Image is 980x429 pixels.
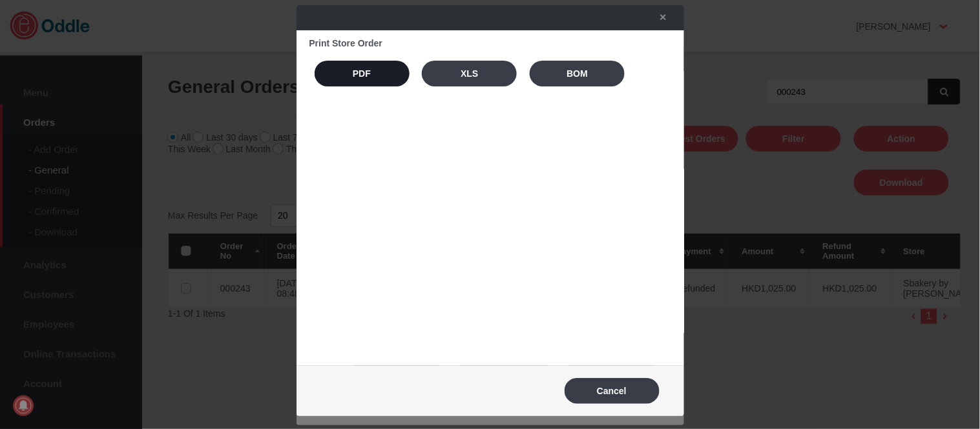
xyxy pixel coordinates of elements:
h4: Print Store Order [309,38,671,48]
button: BOM [530,61,625,86]
a: ✕ [647,6,674,29]
button: Cancel [565,378,660,404]
button: PDF [315,61,410,86]
button: XLS [422,61,517,86]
